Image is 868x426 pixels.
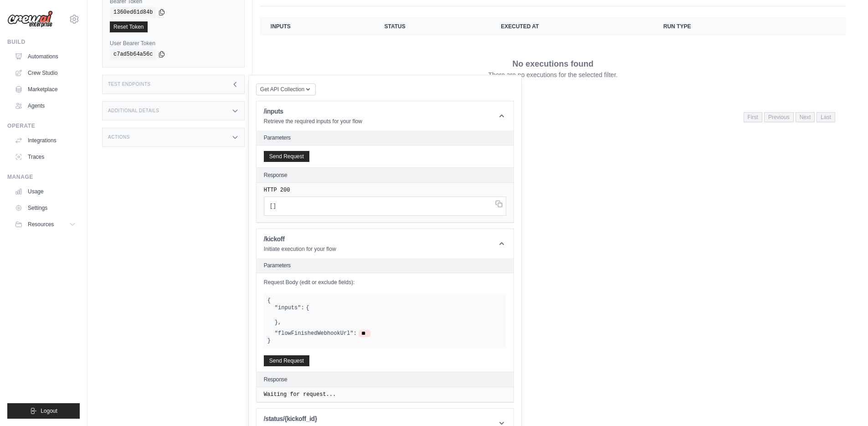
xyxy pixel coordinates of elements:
[7,173,80,181] div: Manage
[264,234,336,244] h1: /kickoff
[267,338,271,344] span: }
[256,83,316,95] button: Get API Collection
[11,99,80,113] a: Agents
[11,217,80,232] button: Resources
[306,304,309,312] span: {
[822,382,868,426] div: 채팅 위젯
[264,107,362,116] h1: /inputs
[744,112,835,122] nav: Pagination
[108,82,151,87] h3: Test Endpoints
[273,203,276,209] span: ]
[11,49,80,64] a: Automations
[270,203,273,209] span: [
[264,118,362,125] p: Retrieve the required inputs for your flow
[822,382,868,426] iframe: Chat Widget
[11,184,80,199] a: Usage
[267,297,271,304] span: {
[260,105,846,128] nav: Pagination
[108,108,159,114] h3: Additional Details
[28,221,54,228] span: Resources
[264,355,309,366] button: Send Request
[7,10,53,28] img: Logo
[488,70,617,79] p: There are no executions for the selected filter.
[264,134,506,141] h2: Parameters
[110,49,156,60] code: c7ad5b64a56c
[490,17,652,36] th: Executed at
[260,17,846,128] section: Crew executions table
[260,86,304,93] span: Get API Collection
[110,7,156,18] code: 1360ed61d84b
[275,330,357,337] label: "flowFinishedWebhookUrl":
[7,38,80,46] div: Build
[11,133,80,148] a: Integrations
[41,407,57,415] span: Logout
[652,17,787,36] th: Run Type
[110,21,148,32] a: Reset Token
[264,245,336,253] p: Initiate execution for your flow
[264,376,288,383] h2: Response
[264,151,309,162] button: Send Request
[11,66,80,80] a: Crew Studio
[744,112,762,122] span: First
[110,40,237,47] label: User Bearer Token
[11,150,80,164] a: Traces
[11,82,80,97] a: Marketplace
[264,391,506,398] pre: Waiting for request...
[264,171,288,179] h2: Response
[264,187,506,194] pre: HTTP 200
[275,319,278,326] span: }
[374,17,490,36] th: Status
[264,414,393,423] h1: /status/{kickoff_id}
[7,403,80,419] button: Logout
[817,112,835,122] span: Last
[278,319,281,326] span: ,
[264,279,506,286] label: Request Body (edit or exclude fields):
[512,57,593,70] p: No executions found
[764,112,794,122] span: Previous
[264,262,506,269] h2: Parameters
[11,201,80,215] a: Settings
[275,304,304,312] label: "inputs":
[796,112,815,122] span: Next
[108,135,130,140] h3: Actions
[260,17,374,36] th: Inputs
[7,122,80,130] div: Operate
